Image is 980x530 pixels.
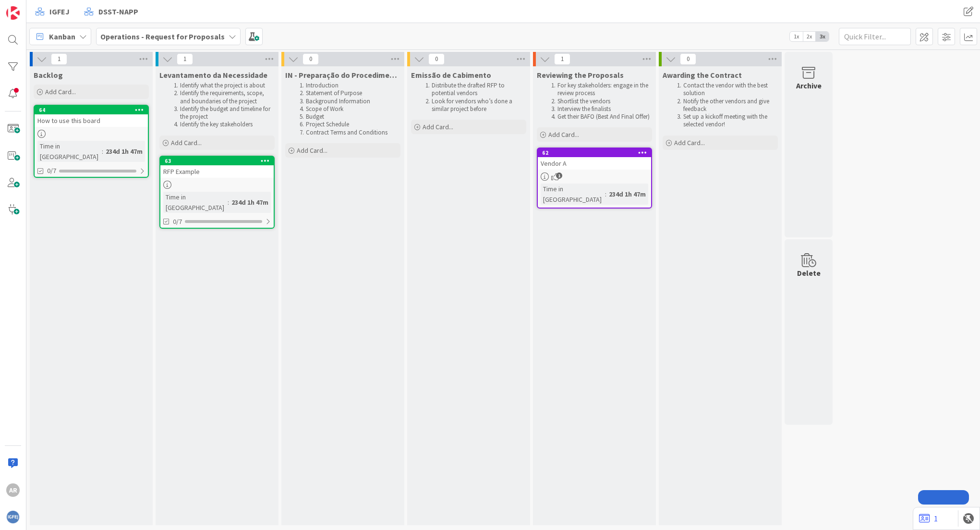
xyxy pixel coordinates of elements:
span: Add Card... [45,87,76,96]
span: Contract Terms and Conditions [306,128,387,136]
div: 63RFP Example [160,157,274,178]
span: 0 [302,53,319,65]
span: 0/7 [173,217,182,227]
span: Introduction [306,81,339,89]
span: Awarding the Contract [663,70,742,80]
span: Interview the finalists [557,105,611,113]
span: 1 [177,53,193,65]
div: Time in [GEOGRAPHIC_DATA] [163,192,228,213]
div: Vendor A [538,157,651,170]
span: Identify the budget and timeline for the project [180,105,272,121]
span: 1 [556,173,562,179]
b: Operations - Request for Proposals [100,32,225,41]
input: Quick Filter... [839,28,911,45]
span: 1x [790,32,803,41]
span: Levantamento da Necessidade [159,70,267,80]
span: : [605,189,606,199]
span: Identify the requirements, scope, and boundaries of the project [180,89,266,105]
img: avatar [6,510,20,524]
span: : [228,197,229,208]
span: Add Card... [171,138,202,147]
span: Contact the vendor with the best solution [683,81,769,97]
div: 63 [165,158,274,164]
div: 234d 1h 47m [103,146,145,157]
span: 1 [554,53,570,65]
span: Budget [306,112,324,121]
img: Visit kanbanzone.com [6,6,20,20]
span: IN - Preparação do Procedimento [285,70,400,80]
span: Statement of Purpose [306,89,362,97]
div: How to use this board [35,114,148,127]
span: Add Card... [548,130,579,139]
span: 3x [816,32,829,41]
div: Time in [GEOGRAPHIC_DATA] [37,141,102,162]
span: Add Card... [297,146,327,155]
div: 62 [542,149,651,156]
span: Add Card... [674,138,705,147]
span: Backlog [34,70,63,80]
span: 0 [428,53,445,65]
a: DSST-NAPP [78,3,144,20]
span: Emissão de Cabimento [411,70,491,80]
div: Archive [796,80,822,91]
div: 64How to use this board [35,106,148,127]
span: Background Information [306,97,370,105]
div: 234d 1h 47m [229,197,271,208]
span: IGFEJ [49,6,70,17]
span: Kanban [49,31,75,42]
div: AR [6,483,20,497]
span: Identify what the project is about [180,81,265,89]
span: Project Schedule [306,120,349,128]
span: Shortlist the vendors [557,97,610,105]
span: Scope of Work [306,105,343,113]
span: 0 [680,53,696,65]
span: 2x [803,32,816,41]
div: 63 [160,157,274,165]
span: DSST-NAPP [98,6,138,17]
span: Look for vendors who’s done a similar project before [432,97,514,113]
span: For key stakeholders: engage in the review process [557,81,650,97]
div: 234d 1h 47m [606,189,648,199]
a: 1 [919,513,938,524]
div: 62Vendor A [538,148,651,170]
span: Reviewing the Proposals [537,70,624,80]
span: Get their BAFO (Best And Final Offer) [557,112,650,121]
div: Time in [GEOGRAPHIC_DATA] [541,184,605,205]
div: 64 [35,106,148,114]
span: 1 [51,53,67,65]
div: Delete [797,267,821,279]
span: Distribute the drafted RFP to potential vendors [432,81,506,97]
div: 64 [39,107,148,113]
div: RFP Example [160,165,274,178]
a: IGFEJ [29,3,75,20]
span: Notify the other vendors and give feedback [683,97,771,113]
div: 62 [538,148,651,157]
span: : [102,146,103,157]
span: Add Card... [423,123,453,131]
span: 0/7 [47,166,56,176]
span: Set up a kickoff meeting with the selected vendor! [683,112,769,128]
span: Identify the key stakeholders [180,120,253,128]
